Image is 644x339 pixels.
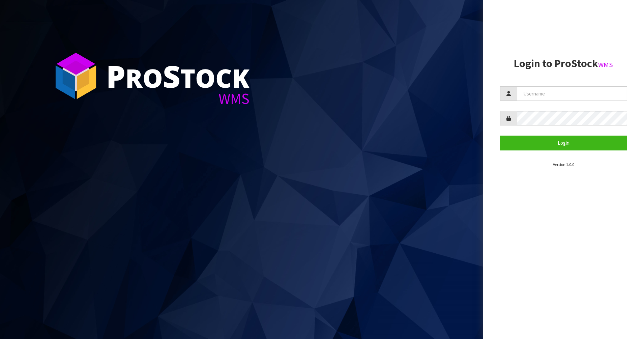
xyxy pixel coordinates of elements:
[553,162,574,167] small: Version 1.0.0
[500,136,627,150] button: Login
[517,86,627,101] input: Username
[163,55,180,96] span: S
[106,61,250,91] div: ro tock
[106,91,250,106] div: WMS
[598,60,613,69] small: WMS
[51,51,101,101] img: ProStock Cube
[500,58,627,69] h2: Login to ProStock
[106,55,125,96] span: P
